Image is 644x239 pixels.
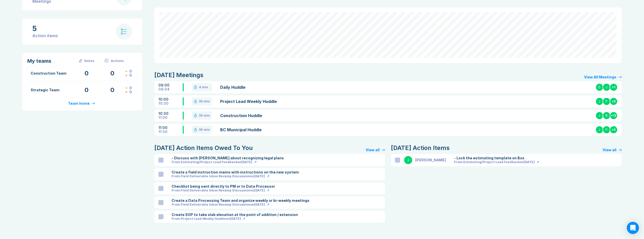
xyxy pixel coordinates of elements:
[603,83,611,91] div: J
[584,75,622,79] a: View All Meetings
[99,69,125,77] div: Open Action Items
[199,114,210,118] div: 30 min
[610,126,618,134] div: + 3
[154,144,253,152] div: [DATE] Action Items Owed To You
[129,69,132,73] div: 0
[172,160,252,164] div: From: Estimating/Project Lead Feedback on [DATE]
[603,112,611,120] div: B
[92,102,95,105] img: arrow-right-primary.svg
[391,144,450,152] div: [DATE] Action Items
[31,71,67,75] a: Construction Team
[603,148,622,152] a: View all
[125,73,132,77] div: Actions Assigned this Week
[172,170,299,174] div: Create a field instruction memo with instructions on the new system
[31,88,59,92] a: Strategic Team
[158,87,183,91] div: 08:04
[220,84,373,90] a: Daily Huddle
[111,59,123,63] div: Actions
[129,90,132,94] div: 0
[68,101,96,105] a: Team home
[172,217,241,221] div: From: Project Lead Weekly Huddle on [DATE]
[172,199,309,203] div: Create a Data Processing Team and organize weekly or bi-weekly meetings
[595,126,604,134] div: J
[129,73,132,77] div: 0
[595,83,604,91] div: D
[172,203,265,207] div: From: Field Deliverable Inbox Revamp Discussion on [DATE]
[158,130,183,134] div: 11:30
[172,213,298,217] div: Create SOP to take slab elevation at the point of addition / extension
[125,69,132,73] div: Actions Closed this Week
[125,90,132,94] div: Actions Assigned this Week
[84,59,94,63] div: Notes
[68,101,90,105] div: Team home
[125,86,132,90] div: Actions Closed this Week
[154,71,203,79] div: [DATE] Meetings
[454,156,539,160] div: - Lock the estimating template on Box
[199,85,208,89] div: 4 min
[172,184,275,188] div: Checklist being sent directly to PM or to Data Processor
[627,222,639,234] div: Open Intercom Messenger
[32,25,58,33] div: 5
[199,99,210,103] div: 30 min
[366,148,380,152] div: View all
[172,188,265,192] div: From: Field Deliverable Inbox Revamp Discussion on [DATE]
[366,148,385,152] a: View all
[220,127,373,133] a: BC Municipal Huddle
[129,86,132,90] div: 0
[454,160,535,164] div: From: Estimating/Project Lead Feedback on [DATE]
[610,97,618,105] div: + 3
[99,86,125,94] div: Open Action Items
[603,97,611,105] div: P
[603,148,616,152] div: View all
[32,33,58,39] div: Action items
[595,97,604,105] div: J
[610,83,618,91] div: + 1
[415,158,446,162] div: [PERSON_NAME]
[172,174,265,178] div: From: Field Deliverable Inbox Revamp Discussion on [DATE]
[610,112,618,120] div: + 12
[220,98,373,104] a: Project Lead Weekly Huddle
[158,112,183,116] div: 10:30
[158,101,183,105] div: 10:30
[172,156,284,160] div: - Discuss with [PERSON_NAME] about recognizing legal plans
[199,128,210,132] div: 30 min
[74,69,99,77] div: Meetings with Notes this Week
[74,86,99,94] div: Meetings with Notes this Week
[27,58,73,64] div: My teams
[404,156,412,164] div: J
[220,113,373,119] a: Construction Huddle
[125,75,127,76] img: caret-down-red.svg
[125,91,127,93] img: caret-down-red.svg
[603,126,611,134] div: P
[158,116,183,120] div: 11:00
[158,97,183,101] div: 10:00
[125,71,127,72] img: caret-up-green.svg
[158,126,183,130] div: 11:00
[584,75,616,79] div: View All Meetings
[158,83,183,87] div: 08:00
[125,87,127,89] img: caret-up-green.svg
[595,112,604,120] div: J
[121,29,127,35] img: check-list.svg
